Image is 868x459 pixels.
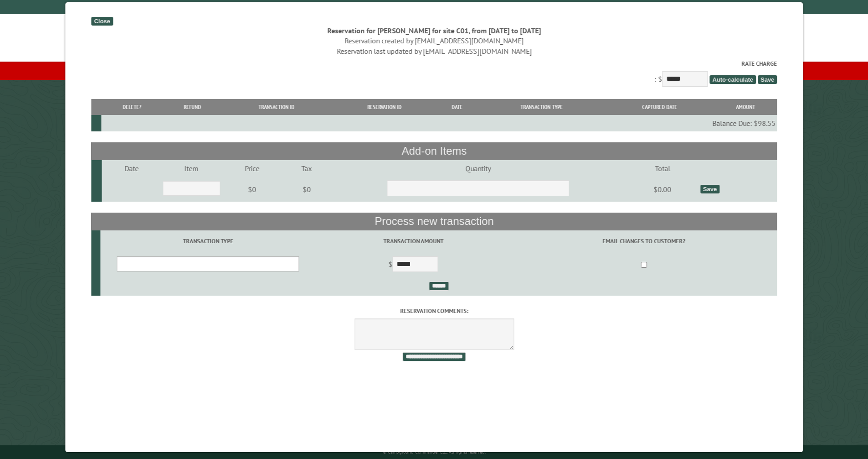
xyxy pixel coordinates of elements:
[91,17,113,26] div: Close
[91,59,777,89] div: : $
[626,177,699,202] td: $0.00
[163,99,221,115] th: Refund
[102,237,314,245] label: Transaction Type
[330,160,626,177] td: Quantity
[283,177,330,202] td: $0
[332,99,437,115] th: Reservation ID
[283,160,330,177] td: Tax
[709,75,756,84] span: Auto-calculate
[101,115,777,131] td: Balance Due: $98.55
[91,307,777,315] label: Reservation comments:
[383,449,486,455] small: © Campground Commander LLC. All rights reserved.
[91,26,777,36] div: Reservation for [PERSON_NAME] for site C01, from [DATE] to [DATE]
[91,142,777,160] th: Add-on Items
[714,99,777,115] th: Amount
[161,160,221,177] td: Item
[606,99,714,115] th: Captured Date
[221,160,283,177] td: Price
[317,237,509,245] label: Transaction Amount
[626,160,699,177] td: Total
[91,213,777,230] th: Process new transaction
[91,59,777,68] label: Rate Charge
[512,237,776,245] label: Email changes to customer?
[758,75,777,84] span: Save
[101,160,161,177] td: Date
[478,99,606,115] th: Transaction Type
[221,177,283,202] td: $0
[91,36,777,46] div: Reservation created by [EMAIL_ADDRESS][DOMAIN_NAME]
[315,252,511,278] td: $
[101,99,163,115] th: Delete?
[700,185,719,193] div: Save
[221,99,331,115] th: Transaction ID
[91,46,777,56] div: Reservation last updated by [EMAIL_ADDRESS][DOMAIN_NAME]
[437,99,478,115] th: Date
